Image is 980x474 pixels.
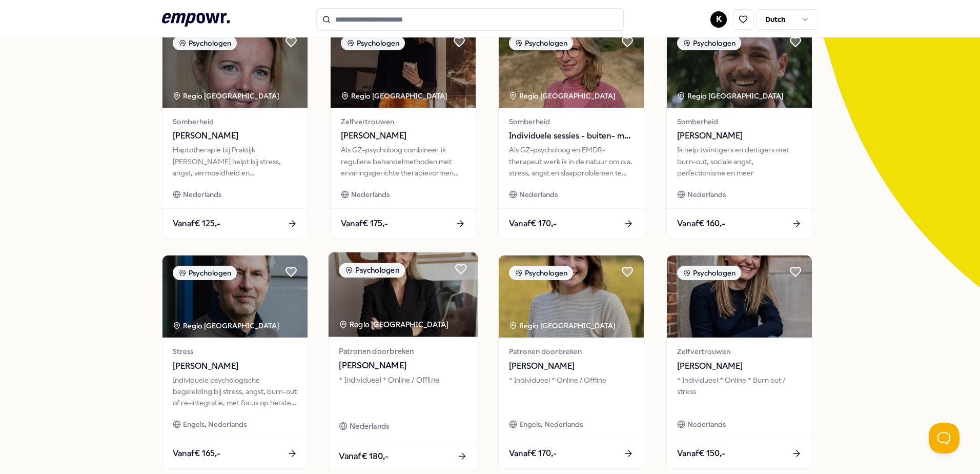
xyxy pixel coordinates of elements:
[667,255,812,338] img: package image
[677,360,802,373] span: [PERSON_NAME]
[162,255,308,338] img: package image
[519,419,583,430] span: Engels, Nederlands
[341,116,465,127] span: Zelfvertrouwen
[350,421,389,432] span: Nederlands
[162,25,308,239] a: package imagePsychologenRegio [GEOGRAPHIC_DATA] Somberheid[PERSON_NAME]Haptotherapie bij Praktijk...
[677,266,741,280] div: Psychologen
[677,36,741,50] div: Psychologen
[331,26,476,108] img: package image
[339,449,389,463] span: Vanaf € 180,-
[329,252,478,337] img: package image
[687,189,726,200] span: Nederlands
[929,423,959,453] iframe: Help Scout Beacon - Open
[330,25,476,239] a: package imagePsychologenRegio [GEOGRAPHIC_DATA] Zelfvertrouwen[PERSON_NAME]Als GZ-psycholoog comb...
[173,447,220,460] span: Vanaf € 165,-
[339,374,467,410] div: * Individueel * Online / Offline
[677,374,802,409] div: * Individueel * Online * Burn out / stress
[509,144,634,179] div: Als GZ-psycholoog en EMDR-therapeut werk ik in de natuur om o.a. stress, angst en slaapproblemen ...
[710,11,727,28] button: K
[173,36,237,50] div: Psychologen
[341,90,449,102] div: Regio [GEOGRAPHIC_DATA]
[677,447,725,460] span: Vanaf € 150,-
[173,90,281,102] div: Regio [GEOGRAPHIC_DATA]
[677,116,802,127] span: Somberheid
[498,255,644,468] a: package imagePsychologenRegio [GEOGRAPHIC_DATA] Patronen doorbreken[PERSON_NAME]* Individueel * O...
[509,217,557,230] span: Vanaf € 170,-
[173,320,281,331] div: Regio [GEOGRAPHIC_DATA]
[509,346,634,357] span: Patronen doorbreken
[509,90,617,102] div: Regio [GEOGRAPHIC_DATA]
[677,90,785,102] div: Regio [GEOGRAPHIC_DATA]
[509,116,634,127] span: Somberheid
[667,26,812,108] img: package image
[328,252,479,472] a: package imagePsychologenRegio [GEOGRAPHIC_DATA] Patronen doorbreken[PERSON_NAME]* Individueel * O...
[509,447,557,460] span: Vanaf € 170,-
[173,360,297,373] span: [PERSON_NAME]
[499,255,644,338] img: package image
[677,144,802,179] div: Ik help twintigers en dertigers met burn-out, sociale angst, perfectionisme en meer
[162,255,308,468] a: package imagePsychologenRegio [GEOGRAPHIC_DATA] Stress[PERSON_NAME]Individuele psychologische beg...
[341,217,388,230] span: Vanaf € 175,-
[173,374,297,409] div: Individuele psychologische begeleiding bij stress, angst, burn-out of re-integratie, met focus op...
[509,129,634,143] span: Individuele sessies - buiten- met [PERSON_NAME]
[677,129,802,143] span: [PERSON_NAME]
[316,8,624,31] input: Search for products, categories or subcategories
[509,374,634,409] div: * Individueel * Online / Offline
[183,419,247,430] span: Engels, Nederlands
[666,255,812,468] a: package imagePsychologenZelfvertrouwen[PERSON_NAME]* Individueel * Online * Burn out / stressNede...
[339,345,467,357] span: Patronen doorbreken
[666,25,812,239] a: package imagePsychologenRegio [GEOGRAPHIC_DATA] Somberheid[PERSON_NAME]Ik help twintigers en dert...
[498,25,644,239] a: package imagePsychologenRegio [GEOGRAPHIC_DATA] SomberheidIndividuele sessies - buiten- met [PERS...
[509,360,634,373] span: [PERSON_NAME]
[183,189,221,200] span: Nederlands
[499,26,644,108] img: package image
[173,217,220,230] span: Vanaf € 125,-
[677,346,802,357] span: Zelfvertrouwen
[173,129,297,143] span: [PERSON_NAME]
[162,26,308,108] img: package image
[173,116,297,127] span: Somberheid
[341,129,465,143] span: [PERSON_NAME]
[341,36,405,50] div: Psychologen
[509,36,573,50] div: Psychologen
[339,263,405,278] div: Psychologen
[341,144,465,179] div: Als GZ-psycholoog combineer ik reguliere behandelmethoden met ervaringsgerichte therapievormen (b...
[509,320,617,331] div: Regio [GEOGRAPHIC_DATA]
[339,319,450,331] div: Regio [GEOGRAPHIC_DATA]
[339,359,467,372] span: [PERSON_NAME]
[351,189,390,200] span: Nederlands
[519,189,558,200] span: Nederlands
[173,346,297,357] span: Stress
[173,266,237,280] div: Psychologen
[509,266,573,280] div: Psychologen
[173,144,297,179] div: Haptotherapie bij Praktijk [PERSON_NAME] helpt bij stress, angst, vermoeidheid en onverklaarbare ...
[687,419,726,430] span: Nederlands
[677,217,725,230] span: Vanaf € 160,-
